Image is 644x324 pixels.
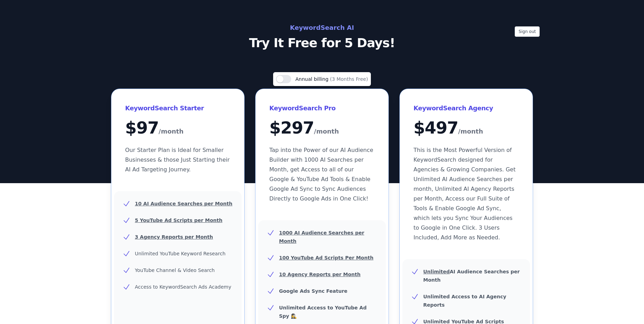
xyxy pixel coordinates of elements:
b: Unlimited Access to YouTube Ad Spy 🕵️‍♀️ [279,305,367,319]
h3: KeywordSearch Pro [269,103,375,114]
span: This is the Most Powerful Version of KeywordSearch designed for Agencies & Growing Companies. Get... [414,147,515,241]
div: $ 97 [125,119,230,137]
span: Unlimited YouTube Keyword Research [135,251,226,256]
b: Google Ads Sync Feature [279,288,347,294]
div: $ 497 [414,119,519,137]
span: (3 Months Free) [330,76,368,82]
u: Unlimited [423,269,450,274]
span: /month [458,126,483,137]
span: Annual billing [295,76,330,82]
u: 10 AI Audience Searches per Month [135,201,232,206]
b: AI Audience Searches per Month [423,269,520,283]
span: Access to KeywordSearch Ads Academy [135,284,231,290]
span: /month [314,126,339,137]
u: 1000 AI Audience Searches per Month [279,230,364,244]
u: 100 YouTube Ad Scripts Per Month [279,255,373,261]
span: Tap into the Power of our AI Audience Builder with 1000 AI Searches per Month, get Access to all ... [269,147,373,202]
u: 10 Agency Reports per Month [279,272,360,277]
button: Sign out [515,26,540,37]
u: 5 YouTube Ad Scripts per Month [135,218,223,223]
h2: KeywordSearch AI [167,22,477,33]
span: Our Starter Plan is Ideal for Smaller Businesses & those Just Starting their AI Ad Targeting Jour... [125,147,230,173]
p: Try It Free for 5 Days! [167,36,477,50]
span: /month [159,126,184,137]
div: $ 297 [269,119,375,137]
h3: KeywordSearch Starter [125,103,230,114]
u: 3 Agency Reports per Month [135,234,213,240]
b: Unlimited Access to AI Agency Reports [423,294,506,308]
h3: KeywordSearch Agency [414,103,519,114]
span: YouTube Channel & Video Search [135,267,215,273]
